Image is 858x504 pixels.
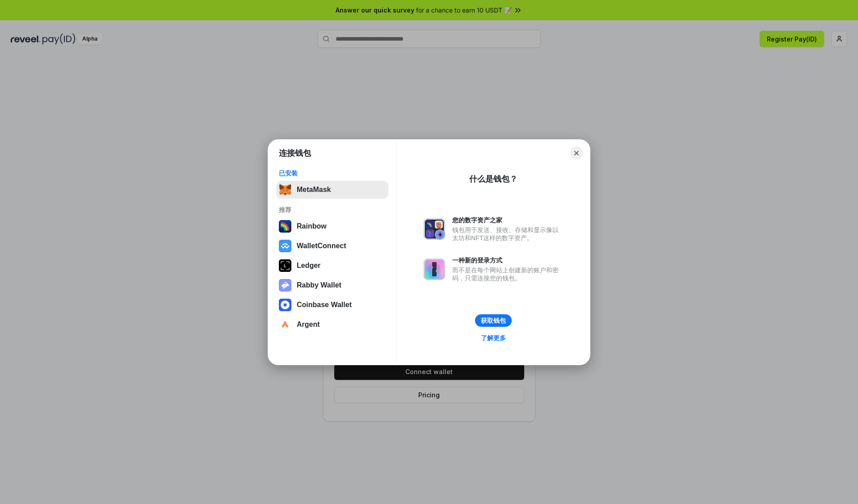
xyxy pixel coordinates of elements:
[276,217,388,235] button: Rainbow
[276,296,388,314] button: Coinbase Wallet
[452,256,563,264] div: 一种新的登录方式
[279,148,311,158] h1: 连接钱包
[279,206,386,214] div: 推荐
[279,240,291,252] img: svg+xml,%3Csvg%20width%3D%2228%22%20height%3D%2228%22%20viewBox%3D%220%200%2028%2028%22%20fill%3D...
[424,258,445,280] img: svg+xml,%3Csvg%20xmlns%3D%22http%3A%2F%2Fwww.w3.org%2F2000%2Fsvg%22%20fill%3D%22none%22%20viewBox...
[276,237,388,255] button: WalletConnect
[297,222,327,230] div: Rainbow
[475,332,511,344] a: 了解更多
[297,281,341,289] div: Rabby Wallet
[279,299,291,311] img: svg+xml,%3Csvg%20width%3D%2228%22%20height%3D%2228%22%20viewBox%3D%220%200%2028%2028%22%20fill%3D...
[570,147,583,159] button: Close
[279,183,291,196] img: svg+xml,%3Csvg%20fill%3D%22none%22%20height%3D%2233%22%20viewBox%3D%220%200%2035%2033%22%20width%...
[481,334,506,342] div: 了解更多
[469,174,517,184] div: 什么是钱包？
[279,318,291,331] img: svg+xml,%3Csvg%20width%3D%2228%22%20height%3D%2228%22%20viewBox%3D%220%200%2028%2028%22%20fill%3D...
[279,259,291,272] img: svg+xml,%3Csvg%20xmlns%3D%22http%3A%2F%2Fwww.w3.org%2F2000%2Fsvg%22%20width%3D%2228%22%20height%3...
[276,181,388,199] button: MetaMask
[475,314,512,327] button: 获取钱包
[276,276,388,294] button: Rabby Wallet
[297,242,346,250] div: WalletConnect
[276,257,388,275] button: Ledger
[452,226,563,242] div: 钱包用于发送、接收、存储和显示像以太坊和NFT这样的数字资产。
[481,317,506,325] div: 获取钱包
[297,262,320,270] div: Ledger
[276,316,388,333] button: Argent
[279,169,386,177] div: 已安装
[279,279,291,292] img: svg+xml,%3Csvg%20xmlns%3D%22http%3A%2F%2Fwww.w3.org%2F2000%2Fsvg%22%20fill%3D%22none%22%20viewBox...
[452,266,563,282] div: 而不是在每个网站上创建新的账户和密码，只需连接您的钱包。
[297,301,352,309] div: Coinbase Wallet
[452,216,563,224] div: 您的数字资产之家
[297,186,331,194] div: MetaMask
[424,218,445,240] img: svg+xml,%3Csvg%20xmlns%3D%22http%3A%2F%2Fwww.w3.org%2F2000%2Fsvg%22%20fill%3D%22none%22%20viewBox...
[297,321,320,329] div: Argent
[279,220,291,233] img: svg+xml,%3Csvg%20width%3D%22120%22%20height%3D%22120%22%20viewBox%3D%220%200%20120%20120%22%20fil...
